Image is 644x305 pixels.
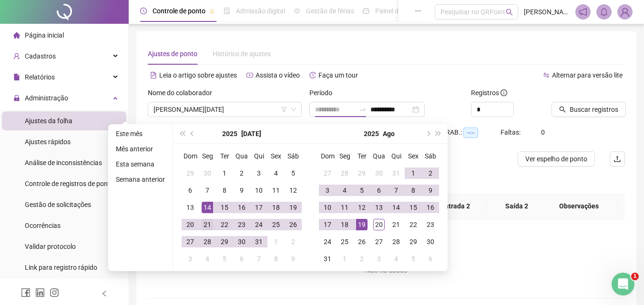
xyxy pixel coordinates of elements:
[285,199,302,216] td: 2025-07-19
[422,182,439,199] td: 2025-08-09
[501,128,522,136] span: Faltas:
[236,219,247,230] div: 23
[425,253,436,265] div: 6
[422,148,439,165] th: Sáb
[506,9,513,16] span: search
[543,72,550,79] span: swap
[370,233,388,250] td: 2025-08-27
[250,250,267,267] td: 2025-08-07
[25,201,91,208] span: Gestão de solicitações
[434,127,501,138] div: H. TRAB.:
[408,167,419,179] div: 1
[405,148,422,165] th: Sex
[199,199,216,216] td: 2025-07-14
[25,159,102,167] span: Análise de inconsistências
[25,138,71,146] span: Ajustes rápidos
[216,165,233,182] td: 2025-07-01
[408,219,419,230] div: 22
[356,167,368,179] div: 29
[433,124,444,143] button: super-next-year
[319,199,336,216] td: 2025-08-10
[112,128,169,139] li: Este mês
[253,202,265,213] div: 17
[202,219,213,230] div: 21
[285,216,302,233] td: 2025-07-26
[250,182,267,199] td: 2025-07-10
[182,233,199,250] td: 2025-07-27
[140,8,147,14] span: clock-circle
[236,167,247,179] div: 2
[319,233,336,250] td: 2025-08-24
[219,236,230,247] div: 29
[219,202,230,213] div: 15
[425,185,436,196] div: 9
[253,236,265,247] div: 31
[405,233,422,250] td: 2025-08-29
[236,7,285,15] span: Admissão digital
[291,107,296,112] span: down
[422,250,439,267] td: 2025-09-06
[224,8,230,14] span: file-done
[373,236,385,247] div: 27
[318,71,358,79] span: Faça um tour
[415,8,421,14] span: ellipsis
[187,124,198,143] button: prev-year
[405,216,422,233] td: 2025-08-22
[25,180,114,187] span: Controle de registros de ponto
[425,236,436,247] div: 30
[21,288,31,297] span: facebook
[253,253,265,265] div: 7
[336,165,353,182] td: 2025-07-28
[408,236,419,247] div: 29
[336,182,353,199] td: 2025-08-04
[570,104,618,115] span: Buscar registros
[353,250,370,267] td: 2025-09-02
[336,233,353,250] td: 2025-08-25
[405,182,422,199] td: 2025-08-08
[375,7,412,15] span: Painel do DP
[405,250,422,267] td: 2025-09-05
[246,72,253,79] span: youtube
[219,185,230,196] div: 8
[408,253,419,265] div: 5
[336,216,353,233] td: 2025-08-18
[322,219,333,230] div: 17
[322,236,333,247] div: 24
[356,236,368,247] div: 26
[353,182,370,199] td: 2025-08-05
[25,264,97,271] span: Link para registro rápido
[199,148,216,165] th: Seg
[25,94,68,102] span: Administração
[422,165,439,182] td: 2025-08-02
[463,128,478,138] span: --:--
[216,199,233,216] td: 2025-07-15
[182,250,199,267] td: 2025-08-03
[631,273,639,280] span: 1
[112,143,169,155] li: Mês anterior
[25,117,72,125] span: Ajustes da folha
[353,148,370,165] th: Ter
[363,8,369,14] span: dashboard
[236,253,247,265] div: 6
[112,158,169,170] li: Esta semana
[287,219,299,230] div: 26
[267,165,285,182] td: 2025-07-04
[153,7,205,15] span: Controle de ponto
[199,182,216,199] td: 2025-07-07
[322,167,333,179] div: 27
[148,50,197,58] span: Ajustes de ponto
[267,182,285,199] td: 2025-07-11
[425,193,486,219] th: Entrada 2
[618,5,632,19] img: 53922
[353,216,370,233] td: 2025-08-19
[373,185,385,196] div: 6
[216,148,233,165] th: Ter
[199,216,216,233] td: 2025-07-21
[422,199,439,216] td: 2025-08-16
[373,202,385,213] div: 13
[219,219,230,230] div: 22
[219,167,230,179] div: 1
[25,52,56,60] span: Cadastros
[270,185,282,196] div: 11
[339,219,350,230] div: 18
